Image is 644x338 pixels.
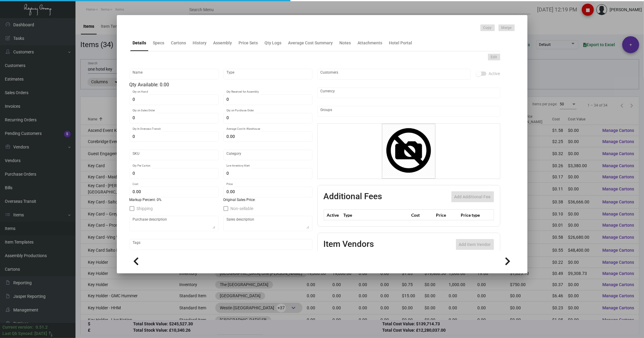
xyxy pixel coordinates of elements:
[137,205,153,212] span: Shipping
[193,40,207,46] div: History
[288,40,333,46] div: Average Cost Summary
[410,210,434,220] th: Cost
[491,55,497,60] span: Edit
[320,109,497,114] input: Add new..
[130,81,312,88] div: Qty Available: 0.00
[342,210,410,220] th: Type
[171,40,186,46] div: Cartons
[483,25,492,30] span: Copy
[456,239,494,250] button: Add item Vendor
[265,40,282,46] div: Qty Logs
[451,191,494,202] button: Add Additional Fee
[459,210,486,220] th: Price type
[239,40,258,46] div: Price Sets
[324,191,382,202] h2: Additional Fees
[434,210,459,220] th: Price
[488,54,500,60] button: Edit
[36,324,48,330] div: 0.51.2
[480,24,495,31] button: Copy
[133,40,146,46] div: Details
[340,40,351,46] div: Notes
[459,242,491,247] span: Add item Vendor
[2,324,33,330] div: Current version:
[389,40,412,46] div: Hotel Portal
[324,239,374,250] h2: Item Vendors
[213,40,232,46] div: Assembly
[501,25,512,30] span: Merge
[498,24,515,31] button: Merge
[324,210,342,220] th: Active
[2,330,47,337] div: Last Qb Synced: [DATE]
[489,70,500,77] span: Active
[231,205,254,212] span: Non-sellable
[358,40,383,46] div: Attachments
[454,194,491,199] span: Add Additional Fee
[320,72,467,77] input: Add new..
[153,40,165,46] div: Specs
